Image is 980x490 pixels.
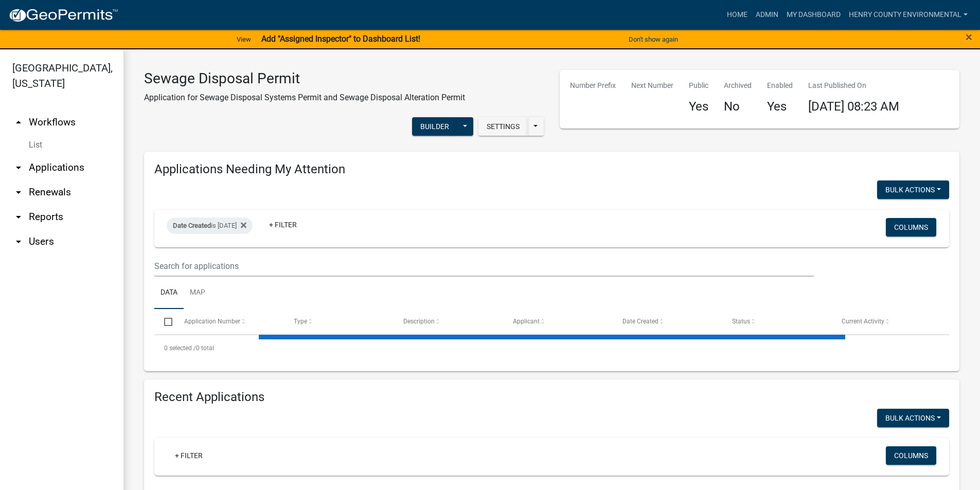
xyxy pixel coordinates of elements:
[174,309,283,334] datatable-header-cell: Application Number
[12,235,25,248] i: arrow_drop_down
[877,180,949,199] button: Bulk Actions
[167,446,211,465] a: + Filter
[886,218,936,237] button: Columns
[261,215,305,234] a: + Filter
[513,318,540,325] span: Applicant
[154,256,814,277] input: Search for applications
[966,31,972,43] button: Close
[184,318,240,325] span: Application Number
[167,217,253,234] div: is [DATE]
[12,186,25,198] i: arrow_drop_down
[966,30,972,44] span: ×
[808,99,899,114] span: [DATE] 08:23 AM
[144,70,465,87] h3: Sewage Disposal Permit
[154,335,949,361] div: 0 total
[842,318,884,325] span: Current Activity
[294,318,307,325] span: Type
[154,309,174,334] datatable-header-cell: Select
[12,211,25,223] i: arrow_drop_down
[570,80,616,91] p: Number Prefix
[283,309,393,334] datatable-header-cell: Type
[164,344,196,352] span: 0 selected /
[144,92,465,104] p: Application for Sewage Disposal Systems Permit and Sewage Disposal Alteration Permit
[184,277,211,310] a: Map
[154,390,949,405] h4: Recent Applications
[689,99,708,114] h4: Yes
[886,446,936,465] button: Columns
[412,117,457,136] button: Builder
[877,409,949,427] button: Bulk Actions
[233,31,255,48] a: View
[625,31,682,48] button: Don't show again
[478,117,528,136] button: Settings
[689,80,708,91] p: Public
[403,318,435,325] span: Description
[767,99,793,114] h4: Yes
[724,80,752,91] p: Archived
[613,309,722,334] datatable-header-cell: Date Created
[782,5,845,25] a: My Dashboard
[503,309,613,334] datatable-header-cell: Applicant
[752,5,782,25] a: Admin
[173,222,211,229] span: Date Created
[631,80,673,91] p: Next Number
[724,99,752,114] h4: No
[808,80,899,91] p: Last Published On
[723,5,752,25] a: Home
[154,277,184,310] a: Data
[767,80,793,91] p: Enabled
[394,309,503,334] datatable-header-cell: Description
[722,309,832,334] datatable-header-cell: Status
[832,309,941,334] datatable-header-cell: Current Activity
[732,318,750,325] span: Status
[154,162,949,177] h4: Applications Needing My Attention
[12,116,25,129] i: arrow_drop_up
[845,5,972,25] a: Henry County Environmental
[261,34,420,44] strong: Add "Assigned Inspector" to Dashboard List!
[622,318,658,325] span: Date Created
[12,161,25,174] i: arrow_drop_down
